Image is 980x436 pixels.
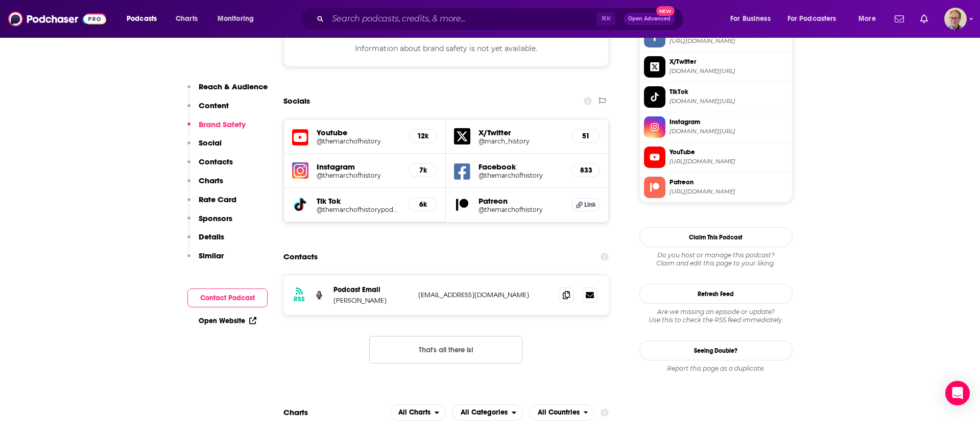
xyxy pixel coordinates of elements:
div: Claim and edit this page to your liking. [639,251,793,268]
h5: X/Twitter [479,128,563,137]
div: Report this page as a duplicate. [639,365,793,373]
button: Brand Safety [187,119,246,138]
a: @themarchofhistory [317,137,401,145]
button: open menu [452,404,523,421]
span: twitter.com/march_history [670,67,788,75]
span: All Charts [398,409,431,416]
h5: 7k [417,166,428,175]
button: open menu [529,404,595,421]
button: open menu [210,11,267,27]
a: @march_history [479,137,563,145]
p: Social [199,138,222,148]
p: Contacts [199,157,233,166]
h3: RSS [294,295,305,303]
button: Sponsors [187,213,232,232]
button: Claim This Podcast [639,227,793,247]
span: New [656,6,675,16]
div: Are we missing an episode or update? Use this to check the RSS feed immediately. [639,308,793,324]
span: https://www.youtube.com/@themarchofhistory [670,158,788,165]
span: Patreon [670,178,788,187]
p: Brand Safety [199,119,246,129]
span: https://www.facebook.com/themarchofhistory [670,37,788,45]
span: tiktok.com/@themarchofhistorypodcast [670,98,788,105]
span: All Categories [461,409,508,416]
a: YouTube[URL][DOMAIN_NAME] [644,147,788,168]
span: Do you host or manage this podcast? [639,251,793,259]
a: @themarchofhistory [479,206,563,213]
p: Reach & Audience [199,82,268,91]
h5: 12k [417,132,428,140]
h5: Instagram [317,162,401,172]
h2: Categories [452,404,523,421]
button: Contact Podcast [187,288,268,307]
button: Reach & Audience [187,82,268,101]
h5: 51 [580,132,591,140]
h5: 833 [580,166,591,175]
p: Sponsors [199,213,232,223]
p: Content [199,101,229,110]
span: https://www.patreon.com/themarchofhistory [670,188,788,196]
span: For Podcasters [787,12,836,26]
button: Charts [187,176,223,195]
button: Similar [187,251,224,270]
p: [EMAIL_ADDRESS][DOMAIN_NAME] [418,290,551,299]
h5: @themarchofhistorypodcast [317,206,401,213]
h5: Tik Tok [317,196,401,206]
a: Instagram[DOMAIN_NAME][URL] [644,116,788,138]
span: For Business [730,12,771,26]
h2: Platforms [390,404,446,421]
span: Monitoring [218,12,254,26]
span: Link [584,201,596,209]
button: Show profile menu [944,8,967,30]
a: X/Twitter[DOMAIN_NAME][URL] [644,56,788,78]
img: Podchaser - Follow, Share and Rate Podcasts [8,9,106,29]
button: open menu [390,404,446,421]
span: More [858,12,876,26]
span: YouTube [670,148,788,157]
h2: Socials [283,91,310,111]
img: iconImage [292,162,308,179]
p: Charts [199,176,223,185]
a: @themarchofhistory [317,172,401,179]
h5: 6k [417,200,428,209]
button: Contacts [187,157,233,176]
h5: Patreon [479,196,563,206]
span: ⌘ K [596,12,615,26]
span: Open Advanced [628,16,671,21]
span: All Countries [538,409,580,416]
a: Charts [169,11,204,27]
a: Open Website [199,317,256,325]
img: User Profile [944,8,967,30]
a: Link [571,198,600,211]
p: Podcast Email [333,285,410,294]
span: Charts [176,12,198,26]
h5: Youtube [317,128,401,137]
button: Content [187,101,229,119]
a: @themarchofhistory [479,172,563,179]
span: Instagram [670,117,788,127]
p: Details [199,232,224,241]
button: Details [187,232,224,251]
span: Logged in as tommy.lynch [944,8,967,30]
a: TikTok[DOMAIN_NAME][URL] [644,86,788,108]
button: open menu [119,11,170,27]
button: Social [187,138,222,157]
input: Search podcasts, credits, & more... [328,11,596,27]
p: Similar [199,251,224,260]
span: Podcasts [127,12,157,26]
span: TikTok [670,87,788,96]
span: instagram.com/themarchofhistory [670,128,788,135]
a: Show notifications dropdown [916,10,932,28]
button: open menu [851,11,889,27]
button: Open AdvancedNew [624,13,675,25]
span: X/Twitter [670,57,788,66]
div: Search podcasts, credits, & more... [309,7,694,31]
button: Nothing here. [369,336,522,364]
h2: Contacts [283,247,318,267]
button: Rate Card [187,195,236,213]
button: Refresh Feed [639,284,793,304]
